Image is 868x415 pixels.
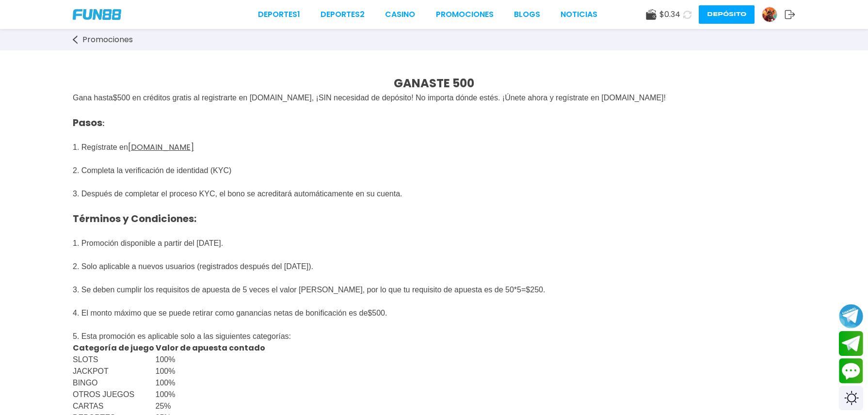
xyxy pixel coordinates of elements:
span: 25% [156,402,171,410]
span: JACKPOT [73,367,109,375]
span: 5. Esta promoción es aplicable solo a las siguientes categorías: [73,332,291,340]
button: Join telegram [839,331,863,356]
img: Company Logo [73,9,121,20]
span: $ [526,286,530,294]
span: 4. El monto máximo que se puede retirar como ganancias netas de bonificación es de [73,309,368,317]
strong: Categoría de juego [73,342,154,353]
span: Gana hasta [73,94,113,102]
button: Depósito [699,5,755,24]
span: 500 en créditos gratis al registrarte en [DOMAIN_NAME], ¡SIN necesidad de depósito! No importa dó... [117,94,666,102]
a: Promociones [436,9,494,20]
button: Join telegram channel [839,303,863,329]
a: Deportes1 [258,9,300,20]
span: 500. [372,309,387,317]
div: Switch theme [839,386,863,410]
span: $ 0.34 [659,9,680,20]
span: 100% [156,390,176,399]
a: CASINO [385,9,415,20]
a: BLOGS [514,9,540,20]
span: SLOTS [73,355,98,364]
a: Avatar [762,7,785,22]
span: Pasos [73,116,102,129]
a: Promociones [73,34,143,46]
span: CARTAS [73,402,103,410]
strong: Valor de apuesta contado [156,342,265,353]
a: [DOMAIN_NAME] [128,142,194,153]
strong: Términos y Condiciones: [73,212,196,225]
span: BINGO [73,379,98,387]
span: $ [368,309,372,317]
span: 100% [156,355,176,364]
span: Promociones [82,34,133,46]
span: 1. Regístrate en 2. Completa la verificación de identidad (KYC) 3. Después de completar el proces... [73,105,526,294]
span: 250. [530,286,545,294]
strong: : [73,118,104,129]
span: 100% [156,379,176,387]
span: $ [113,94,117,102]
a: Deportes2 [321,9,365,20]
span: OTROS JUEGOS [73,390,134,399]
strong: GANASTE 500 [394,75,474,91]
button: Contact customer service [839,358,863,383]
a: NOTICIAS [561,9,597,20]
img: Avatar [762,7,777,22]
span: 100% [156,367,176,375]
